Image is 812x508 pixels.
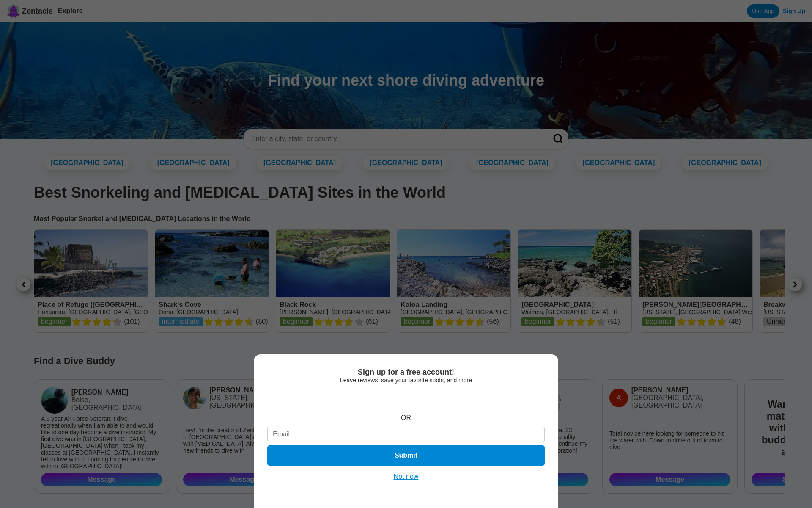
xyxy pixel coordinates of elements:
[391,472,421,481] button: Not now
[267,368,545,377] div: Sign up for a free account!
[267,427,545,442] input: Email
[401,414,411,422] div: OR
[267,377,545,384] div: Leave reviews, save your favorite spots, and more
[267,445,545,466] button: Submit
